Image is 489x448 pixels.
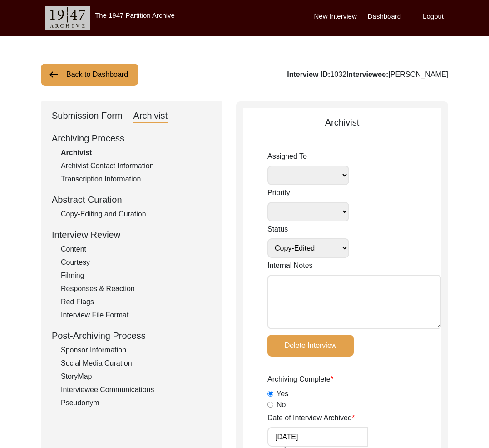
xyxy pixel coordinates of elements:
[52,109,123,123] div: Submission Form
[287,70,330,78] b: Interview ID:
[267,260,313,271] label: Internal Notes
[61,270,212,281] div: Filming
[61,244,212,255] div: Content
[61,358,212,369] div: Social Media Curation
[61,209,212,220] div: Copy-Editing and Curation
[61,161,212,171] div: Archivist Contact Information
[61,297,212,307] div: Red Flags
[61,174,212,185] div: Transcription Information
[267,335,354,357] button: Delete Interview
[41,64,138,86] button: Back to Dashboard
[368,11,401,22] label: Dashboard
[277,388,288,399] label: Yes
[52,329,212,342] div: Post-Archiving Process
[61,283,212,294] div: Responses & Reaction
[52,131,212,145] div: Archiving Process
[61,398,212,408] div: Pseudonym
[267,151,349,162] label: Assigned To
[267,374,333,385] label: Archiving Complete
[267,427,368,447] input: MM/DD/YYYY
[61,147,212,158] div: Archivist
[45,6,90,30] img: header-logo.png
[314,11,357,22] label: New Interview
[287,69,448,80] div: 1032 [PERSON_NAME]
[267,224,349,235] label: Status
[61,257,212,268] div: Courtesy
[48,69,59,80] img: arrow-left.png
[277,399,286,410] label: No
[423,11,444,22] label: Logout
[133,109,168,123] div: Archivist
[61,371,212,382] div: StoryMap
[95,11,175,19] label: The 1947 Partition Archive
[61,310,212,321] div: Interview File Format
[267,413,355,423] label: Date of Interview Archived
[52,193,212,206] div: Abstract Curation
[346,70,388,78] b: Interviewee:
[61,384,212,395] div: Interviewee Communications
[61,345,212,356] div: Sponsor Information
[267,187,349,198] label: Priority
[243,116,441,129] div: Archivist
[52,228,212,242] div: Interview Review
